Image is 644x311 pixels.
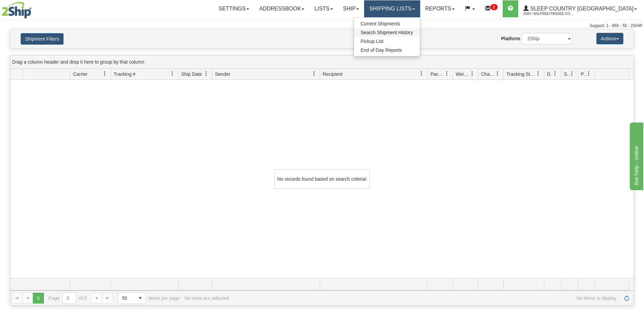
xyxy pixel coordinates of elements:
span: Search Shipment History [361,30,413,35]
a: Sleep Country [GEOGRAPHIC_DATA] 2044 / Wilfried.Passee-Coutrin [518,0,642,17]
div: grid grouping header [10,55,634,69]
a: Addressbook [254,0,310,17]
a: Pickup List [354,37,420,46]
span: select [135,293,146,304]
a: Pickup Status filter column settings [583,68,595,80]
a: Weight filter column settings [467,68,478,80]
span: Charge [481,71,495,77]
div: No rows are selected [185,295,229,301]
a: Ship Date filter column settings [200,68,212,80]
a: Packages filter column settings [441,68,453,80]
span: Carrier [73,71,88,77]
span: Current Shipments [361,21,400,26]
a: Charge filter column settings [492,68,503,80]
a: Settings [214,0,254,17]
button: Actions [596,33,623,44]
span: items per page [118,292,180,304]
a: Current Shipments [354,19,420,28]
span: Recipient [323,71,342,77]
span: Packages [430,71,445,77]
a: Shipment Issues filter column settings [566,68,578,80]
span: Weight [456,71,470,77]
span: End of Day Reports [361,47,402,53]
span: 2044 / Wilfried.Passee-Coutrin [523,10,574,17]
a: 2 [480,0,503,17]
span: Shipment Issues [564,71,570,77]
a: Recipient filter column settings [416,68,427,80]
a: Tracking # filter column settings [167,68,178,80]
a: Refresh [621,293,632,304]
span: Sleep Country [GEOGRAPHIC_DATA] [529,6,634,12]
span: Page sizes drop down [118,292,146,304]
img: logo2044.jpg [2,2,31,19]
span: Page 0 [33,293,44,304]
a: End of Day Reports [354,46,420,54]
a: Ship [338,0,364,17]
span: Pickup Status [581,71,587,77]
div: Support: 1 - 855 - 55 - 2SHIP [2,23,642,29]
span: Page of 0 [49,292,87,304]
div: live help - online [5,4,63,12]
a: Carrier filter column settings [99,68,111,80]
span: Ship Date [181,71,202,77]
a: Reports [420,0,460,17]
a: Lists [309,0,338,17]
span: Tracking # [114,71,136,77]
button: Shipment Filters [21,33,64,45]
div: No records found based on search criteria! [275,169,370,189]
span: Delivery Status [547,71,553,77]
a: Tracking Status filter column settings [532,68,544,80]
span: Sender [215,71,230,77]
span: 50 [122,295,131,302]
iframe: chat widget [628,121,643,190]
label: Platform [501,35,520,42]
a: Shipping lists [364,0,420,17]
a: Delivery Status filter column settings [549,68,561,80]
span: Pickup List [361,39,384,44]
sup: 2 [491,4,498,10]
a: Sender filter column settings [308,68,320,80]
span: No items to display [234,295,617,301]
span: Tracking Status [506,71,536,77]
a: Search Shipment History [354,28,420,37]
